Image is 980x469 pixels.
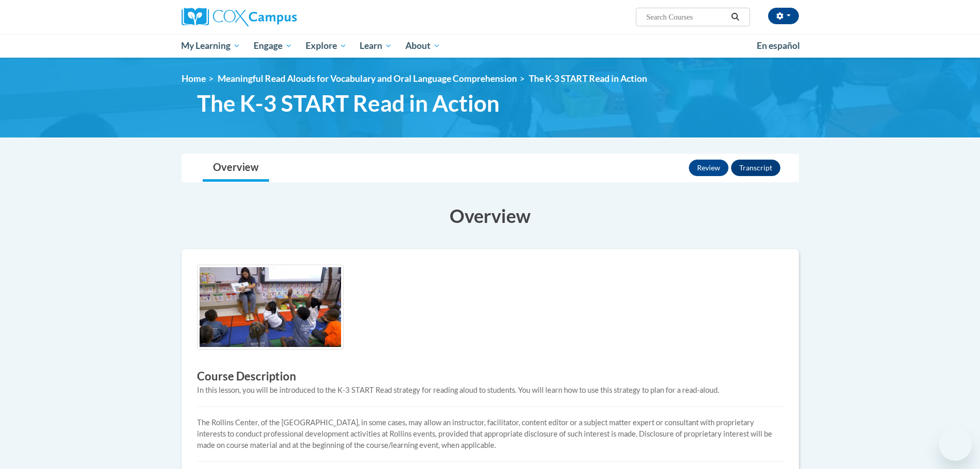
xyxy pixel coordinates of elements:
button: Transcript [731,160,780,176]
input: Search Courses [645,11,727,23]
a: Overview [203,154,269,182]
h3: Overview [182,203,799,229]
span: Explore [306,40,347,52]
button: Account Settings [768,8,799,24]
span: My Learning [181,40,240,52]
a: Explore [299,34,353,58]
button: Review [689,160,728,176]
a: Cox Campus [182,8,377,26]
iframe: Button to launch messaging window [939,428,972,461]
a: En español [750,35,807,57]
a: About [399,34,447,58]
a: Learn [353,34,399,58]
h3: Course Description [197,369,783,385]
span: Engage [254,40,292,52]
span: The K-3 START Read in Action [529,73,647,84]
a: My Learning [175,34,247,58]
img: Cox Campus [182,8,297,26]
span: The K-3 START Read in Action [197,90,500,117]
p: The Rollins Center, of the [GEOGRAPHIC_DATA], in some cases, may allow an instructor, facilitator... [197,417,783,451]
span: En español [757,40,800,51]
button: Search [727,11,743,23]
div: Main menu [166,34,814,58]
img: Course logo image [197,265,344,350]
span: About [405,40,440,52]
div: In this lesson, you will be introduced to the K-3 START Read strategy for reading aloud to studen... [197,385,783,396]
a: Home [182,73,206,84]
a: Meaningful Read Alouds for Vocabulary and Oral Language Comprehension [218,73,517,84]
span: Learn [360,40,392,52]
a: Engage [247,34,299,58]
